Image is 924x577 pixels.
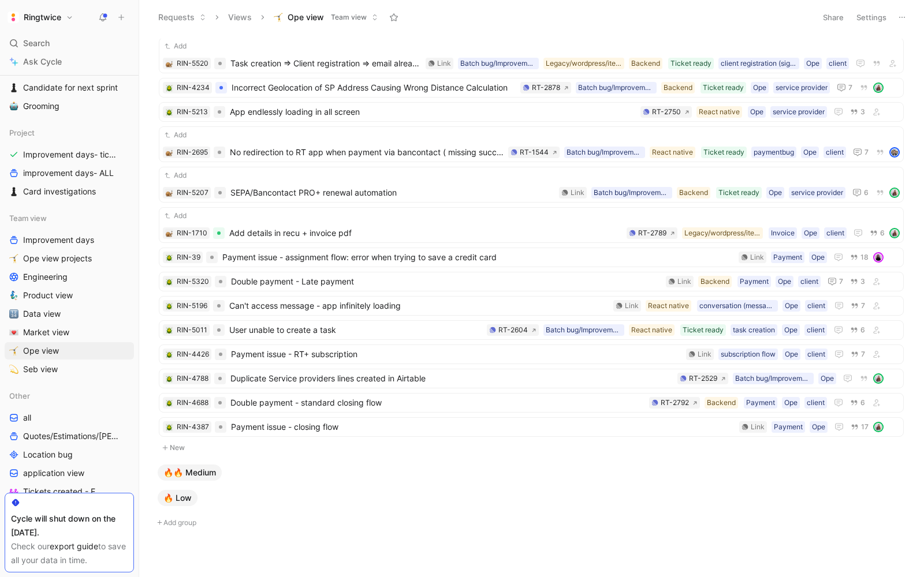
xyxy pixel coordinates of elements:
span: Tickets created - E [23,486,95,497]
span: App endlessly loading in all screen [230,105,636,119]
div: Ope [821,373,834,384]
img: 🪲 [166,376,173,383]
div: Backend [679,187,708,198]
button: Add [163,129,188,141]
a: 🪲RIN-4387Payment issue - closing flowOpePaymentLink17avatar [159,417,904,437]
a: 🪲RIN-4688Double payment - standard closing flowclientOpePaymentBackendRT-27926 [159,393,904,413]
div: Batch bug/Improvement day [594,187,670,198]
div: RIN-2695 [177,147,208,158]
span: 7 [861,302,865,309]
img: 🪲 [166,400,173,407]
a: 💫Seb view [5,361,134,378]
a: Add🐌RIN-5520Task creation => Client registration => email already exist with wrong passwordclient... [159,38,904,73]
div: task creation [733,324,775,336]
div: client [800,276,818,287]
img: 🤸 [9,254,18,263]
span: 6 [860,399,865,406]
div: 🪲 [165,350,173,358]
button: 🪲 [165,84,173,92]
span: 6 [860,327,865,334]
button: 🪲 [165,302,173,310]
span: 7 [865,149,869,156]
a: Improvement days- tickets ready [5,146,134,163]
a: Improvement days [5,231,134,249]
div: Other [5,387,134,404]
div: Ope [804,227,817,239]
div: 🐌 [165,229,173,237]
div: Payment [773,252,802,263]
button: Add [163,170,188,181]
button: Add group [153,516,910,530]
div: conversation (message, discussion) [699,300,776,312]
img: 🐌 [166,149,173,156]
a: Quotes/Estimations/[PERSON_NAME] [5,428,134,445]
div: Link [625,300,639,312]
button: 🤸 [7,344,21,358]
button: 💌 [7,325,21,339]
div: Ope [811,252,825,263]
span: Project [9,127,35,138]
div: RT-2529 [689,373,717,384]
div: Ope [784,397,798,409]
div: Payment [774,421,803,433]
a: 🧞‍♂️Product view [5,287,134,304]
div: Cycle will shut down on the [DATE]. [11,512,128,539]
span: 17 [861,424,869,430]
div: RIN-5213 [177,106,208,118]
a: 🪲RIN-5011User unable to create a taskclientOpetask creationTicket readyReact nativeBatch bug/Impr... [159,320,904,340]
button: 🐌 [165,189,173,197]
div: 🪲 [165,326,173,334]
img: 🪲 [166,424,173,431]
button: Settings [851,9,892,25]
span: 18 [860,254,869,261]
span: Payment issue - RT+ subscription [231,347,681,361]
div: Link [750,252,764,263]
img: avatar [891,148,899,156]
div: Ticket ready [670,58,711,69]
div: 🪲 [165,108,173,116]
div: Ope [806,58,819,69]
div: Ope [778,276,791,287]
div: Backend [701,276,729,287]
a: Ask Cycle [5,53,134,70]
button: 🧞‍♂️ [7,288,21,302]
div: Legacy/wordpress/iterable [546,58,622,69]
span: Improvement days [23,234,94,246]
button: 6 [850,186,871,200]
img: 🐌 [166,61,173,68]
span: Payment issue - closing flow [231,420,735,434]
span: 🔥🔥 Medium [163,467,216,478]
span: Ope view [23,345,59,357]
button: 💫 [7,362,21,376]
span: Other [9,390,30,402]
div: RIN-5011 [177,324,207,336]
button: 🪲 [165,374,173,383]
div: client [829,58,847,69]
span: Ask Cycle [23,55,62,69]
button: 🤖 [7,99,21,113]
a: application view [5,464,134,482]
span: 🔥 Low [163,492,192,504]
img: 🪲 [166,109,173,116]
a: 🪲RIN-5213App endlessly loading in all screenservice providerOpeReact nativeRT-27503 [159,102,904,122]
span: Incorrect Geolocation of SP Address Causing Wrong Distance Calculation [232,81,516,95]
div: RT-2878 [532,82,560,93]
div: RIN-5196 [177,300,207,312]
div: Search [5,35,134,52]
span: Task creation => Client registration => email already exist with wrong password [230,57,421,70]
img: 🪲 [166,303,173,310]
button: Share [818,9,849,25]
div: RIN-1710 [177,227,207,239]
span: 3 [860,108,865,115]
img: 🪲 [166,279,173,286]
a: 🤖Grooming [5,98,134,115]
img: 🪲 [166,327,173,334]
button: 17 [848,421,871,433]
span: Market view [23,327,69,338]
div: Link [571,187,584,198]
div: OtherallQuotes/Estimations/[PERSON_NAME]Location bugapplication viewTickets created - E📣Closing t... [5,387,134,574]
a: 🪲RIN-5320Double payment - Late paymentclientOpePaymentBackendLink73 [159,272,904,291]
button: 7 [848,299,867,312]
a: Tickets created - E [5,483,134,500]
